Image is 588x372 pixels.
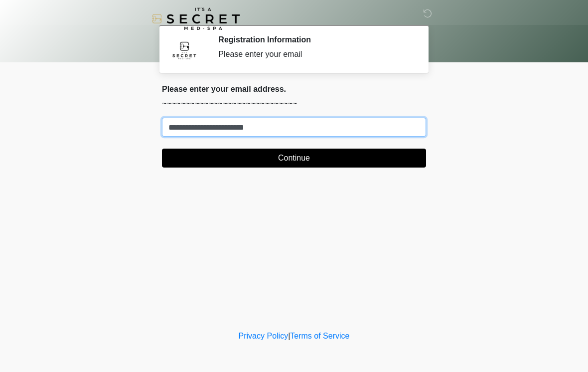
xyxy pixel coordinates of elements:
[162,98,426,110] p: ~~~~~~~~~~~~~~~~~~~~~~~~~~~~~
[288,332,290,340] a: |
[152,7,240,30] img: It's A Secret Med Spa Logo
[239,332,289,340] a: Privacy Policy
[162,149,426,168] button: Continue
[218,48,411,60] div: Please enter your email
[162,84,426,94] h2: Please enter your email address.
[218,35,411,44] h2: Registration Information
[169,35,199,65] img: Agent Avatar
[290,332,349,340] a: Terms of Service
